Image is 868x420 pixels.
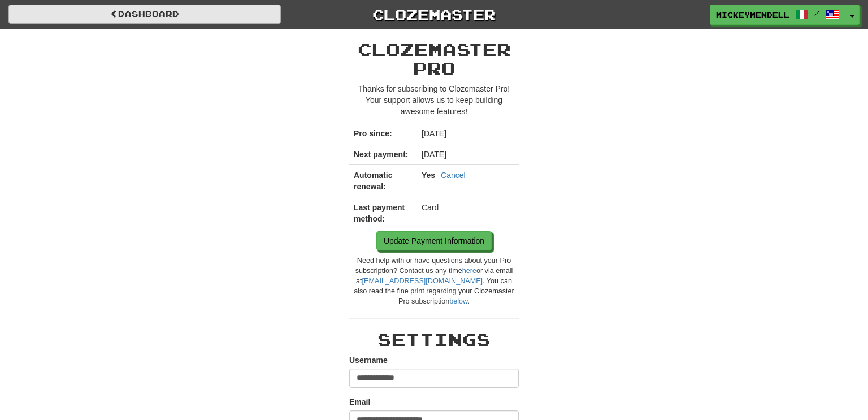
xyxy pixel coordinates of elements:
a: [EMAIL_ADDRESS][DOMAIN_NAME] [362,277,483,285]
span: / [814,9,820,17]
label: Username [349,354,388,366]
strong: Yes [422,171,435,180]
a: here [462,267,476,275]
a: mickeymendell / [710,5,845,25]
td: [DATE] [417,144,519,165]
p: Thanks for subscribing to Clozemaster Pro! Your support allows us to keep building awesome features! [349,83,519,117]
a: Dashboard [8,5,281,24]
a: Cancel [441,170,466,181]
a: Update Payment Information [376,231,492,250]
label: Email [349,396,370,408]
strong: Last payment method: [354,203,405,223]
strong: Pro since: [354,129,392,138]
h2: Clozemaster Pro [349,40,519,77]
strong: Next payment: [354,150,408,159]
a: Clozemaster [298,5,570,24]
span: mickeymendell [716,10,789,20]
a: below [449,297,467,305]
td: Card [417,197,519,230]
h2: Settings [349,330,519,349]
strong: Automatic renewal: [354,171,392,191]
div: Need help with or have questions about your Pro subscription? Contact us any time or via email at... [349,256,519,307]
td: [DATE] [417,123,519,144]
